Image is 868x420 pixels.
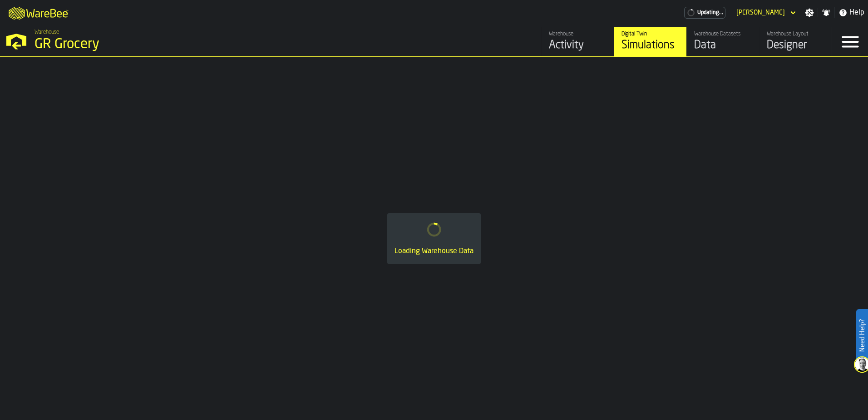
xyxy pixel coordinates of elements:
[395,246,473,257] div: Loading Warehouse Data
[801,8,818,17] label: button-toggle-Settings
[686,27,759,56] a: link-to-/wh/i/e451d98b-95f6-4604-91ff-c80219f9c36d/data
[614,27,686,56] a: link-to-/wh/i/e451d98b-95f6-4604-91ff-c80219f9c36d/simulations
[736,9,785,16] div: DropdownMenuValue-Sandhya Gopakumar
[549,38,607,53] div: Activity
[759,27,832,56] a: link-to-/wh/i/e451d98b-95f6-4604-91ff-c80219f9c36d/designer
[849,7,864,18] span: Help
[818,8,834,17] label: button-toggle-Notifications
[684,7,725,19] div: Menu Subscription
[832,27,868,56] label: button-toggle-Menu
[684,7,725,19] a: link-to-/wh/i/e451d98b-95f6-4604-91ff-c80219f9c36d/pricing/
[549,31,607,37] div: Warehouse
[35,29,59,35] span: Warehouse
[697,10,723,16] span: Updating...
[694,31,752,37] div: Warehouse Datasets
[733,7,798,18] div: DropdownMenuValue-Sandhya Gopakumar
[621,31,679,37] div: Digital Twin
[857,310,867,361] label: Need Help?
[541,27,614,56] a: link-to-/wh/i/e451d98b-95f6-4604-91ff-c80219f9c36d/feed/
[694,38,752,53] div: Data
[621,38,679,53] div: Simulations
[767,31,824,37] div: Warehouse Layout
[767,38,824,53] div: Designer
[35,36,280,53] div: GR Grocery
[835,7,868,18] label: button-toggle-Help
